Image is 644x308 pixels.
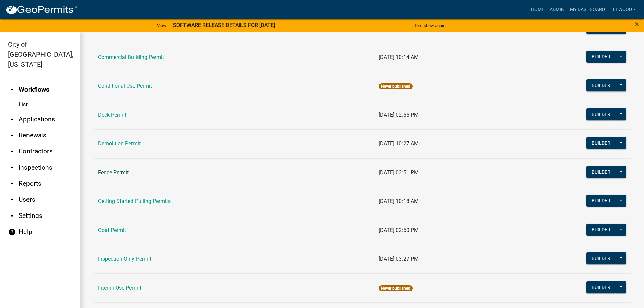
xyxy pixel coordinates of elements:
[379,285,413,291] span: Never published
[586,79,616,91] button: Builder
[379,54,419,60] span: [DATE] 10:14 AM
[379,227,419,233] span: [DATE] 02:50 PM
[98,285,141,291] a: Interim Use Permit
[635,19,639,29] span: ×
[8,86,16,94] i: arrow_drop_up
[547,3,567,16] a: Admin
[98,169,129,176] a: Fence Permit
[379,83,413,89] span: Never published
[586,137,616,149] button: Builder
[8,147,16,156] i: arrow_drop_down
[8,115,16,123] i: arrow_drop_down
[98,54,164,60] a: Commercial Building Permit
[528,3,547,16] a: Home
[379,256,419,262] span: [DATE] 03:27 PM
[586,281,616,293] button: Builder
[379,169,419,176] span: [DATE] 03:51 PM
[586,51,616,63] button: Builder
[98,256,151,262] a: Inspection Only Permit
[98,140,141,147] a: Demolition Permit
[8,228,16,236] i: help
[8,164,16,172] i: arrow_drop_down
[379,112,419,118] span: [DATE] 02:55 PM
[586,108,616,120] button: Builder
[98,227,126,233] a: Goat Permit
[586,224,616,236] button: Builder
[586,166,616,178] button: Builder
[586,195,616,207] button: Builder
[379,198,419,204] span: [DATE] 10:18 AM
[586,252,616,264] button: Builder
[8,131,16,139] i: arrow_drop_down
[8,196,16,204] i: arrow_drop_down
[567,3,608,16] a: My Dashboard
[8,212,16,220] i: arrow_drop_down
[98,198,171,204] a: Getting Started Pulling Permits
[635,20,639,28] button: Close
[8,180,16,188] i: arrow_drop_down
[608,3,639,16] a: Ellwood
[98,83,152,89] a: Conditional Use Permit
[173,22,275,28] strong: SOFTWARE RELEASE DETAILS FOR [DATE]
[586,22,616,34] button: Builder
[154,20,169,31] a: View
[98,112,126,118] a: Deck Permit
[379,140,419,147] span: [DATE] 10:27 AM
[411,20,448,31] button: Don't show again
